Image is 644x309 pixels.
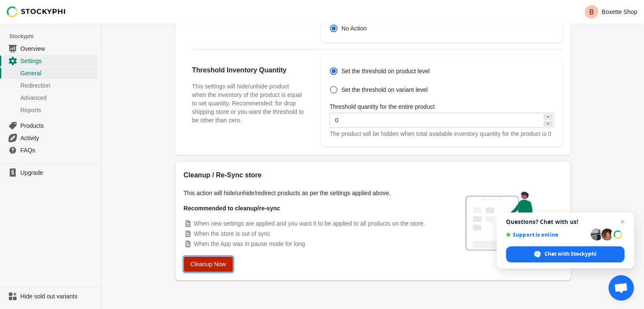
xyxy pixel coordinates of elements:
[20,106,96,114] span: Reports
[184,189,438,197] p: This action will hide/unhide/redirect products as per the settings applied above.
[20,94,96,102] span: Advanced
[3,167,98,179] a: Upgrade
[506,218,625,225] span: Questions? Chat with us!
[341,67,430,75] span: Set the threshold on product level
[20,168,96,177] span: Upgrade
[184,170,438,180] h2: Cleanup / Re-Sync store
[3,79,98,91] a: Redirection
[20,57,96,65] span: Settings
[3,67,98,79] a: General
[3,91,98,104] a: Advanced
[3,55,98,67] a: Settings
[20,146,96,154] span: FAQs
[9,32,101,41] span: Stockyphi
[3,119,98,132] a: Products
[506,232,588,238] span: Support is online
[184,257,233,272] button: Cleanup Now
[20,121,96,130] span: Products
[20,134,96,142] span: Activity
[192,82,304,124] h3: This settings will hide/unhide product when the inventory of the product is equal to set quantity...
[191,261,226,268] span: Cleanup Now
[581,3,641,20] button: Avatar with initials BBoxette Shop
[3,144,98,156] a: FAQs
[341,24,367,33] span: No Action
[589,8,594,16] text: B
[194,230,271,237] span: When the store is out of sync
[617,217,627,227] span: Close chat
[20,81,96,90] span: Redirection
[3,104,98,116] a: Reports
[3,132,98,144] a: Activity
[20,69,96,77] span: General
[192,65,304,75] h2: Threshold Inventory Quantity
[20,44,96,53] span: Overview
[194,220,425,227] span: When new settings are applied and you want it to be applied to all products on the store.
[341,86,428,94] span: Set the threshold on variant level
[7,6,66,17] img: Stockyphi
[3,290,98,302] a: Hide sold out variants
[184,205,280,212] strong: Recommended to cleanup/re-sync
[602,8,637,15] p: Boxette Shop
[329,102,434,111] label: Threshold quantity for the entire product
[544,250,597,258] span: Chat with Stockyphi
[3,42,98,55] a: Overview
[194,240,305,247] span: When the App was in pause mode for long
[506,246,625,262] div: Chat with Stockyphi
[585,5,598,19] span: Avatar with initials B
[608,275,634,301] div: Open chat
[20,292,96,301] span: Hide sold out variants
[329,130,553,138] div: The product will be hidden when total available inventory quantity for the product is 0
